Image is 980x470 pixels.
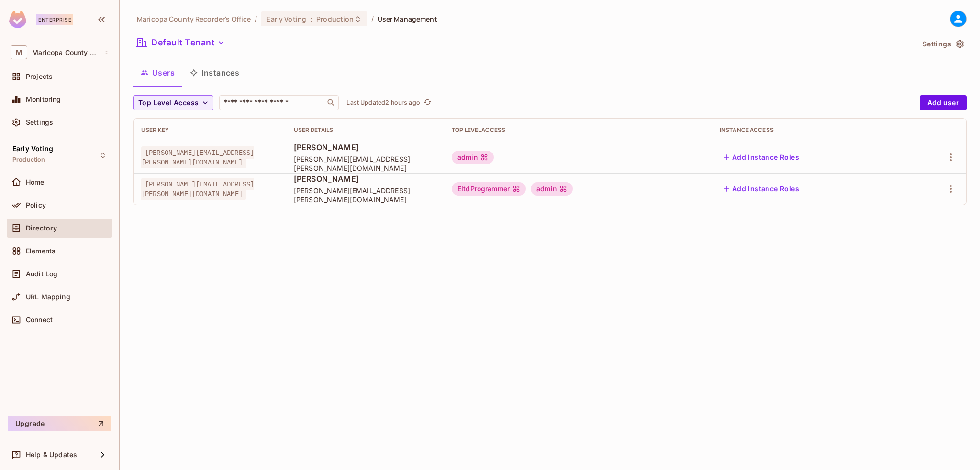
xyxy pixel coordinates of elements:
div: admin [531,182,573,196]
span: User Management [378,14,437,23]
div: Enterprise [36,14,73,25]
li: / [371,14,374,23]
div: Top Level Access [452,126,704,134]
button: Users [133,61,182,85]
span: [PERSON_NAME][EMAIL_ADDRESS][PERSON_NAME][DOMAIN_NAME] [294,186,436,204]
span: Settings [26,119,53,126]
span: [PERSON_NAME][EMAIL_ADDRESS][PERSON_NAME][DOMAIN_NAME] [141,178,254,200]
span: [PERSON_NAME][EMAIL_ADDRESS][PERSON_NAME][DOMAIN_NAME] [141,146,254,168]
button: Add user [920,95,967,110]
span: the active workspace [137,14,251,23]
span: Production [12,156,45,164]
button: Instances [182,61,247,85]
span: M [11,45,27,59]
span: [PERSON_NAME][EMAIL_ADDRESS][PERSON_NAME][DOMAIN_NAME] [294,154,436,173]
button: Add Instance Roles [720,150,803,165]
span: Click to refresh data [420,97,434,109]
button: Add Instance Roles [720,181,803,197]
span: refresh [423,98,432,108]
span: Help & Updates [26,451,77,459]
div: EItdProgrammer [452,182,526,196]
span: Production [316,14,354,23]
button: Settings [919,36,967,52]
div: User Details [294,126,436,134]
span: Elements [26,247,56,255]
span: Monitoring [26,96,61,103]
button: Upgrade [8,416,111,431]
button: refresh [422,97,434,109]
span: Early Voting [267,14,306,23]
span: Projects [26,73,53,80]
li: / [255,14,257,23]
div: User Key [141,126,278,134]
span: [PERSON_NAME] [294,174,436,184]
div: admin [452,151,494,164]
span: Top Level Access [138,97,199,109]
span: Early Voting [12,145,53,153]
button: Top Level Access [133,95,213,110]
img: SReyMgAAAABJRU5ErkJggg== [9,11,26,28]
div: Instance Access [720,126,898,134]
span: : [310,15,313,23]
span: Directory [26,224,57,232]
p: Last Updated 2 hours ago [346,99,420,107]
span: URL Mapping [26,293,70,301]
span: Home [26,178,45,186]
span: Policy [26,201,46,209]
button: Default Tenant [133,35,229,50]
span: [PERSON_NAME] [294,142,436,153]
span: Audit Log [26,270,57,278]
span: Workspace: Maricopa County Recorder's Office [32,49,99,56]
span: Connect [26,316,53,324]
